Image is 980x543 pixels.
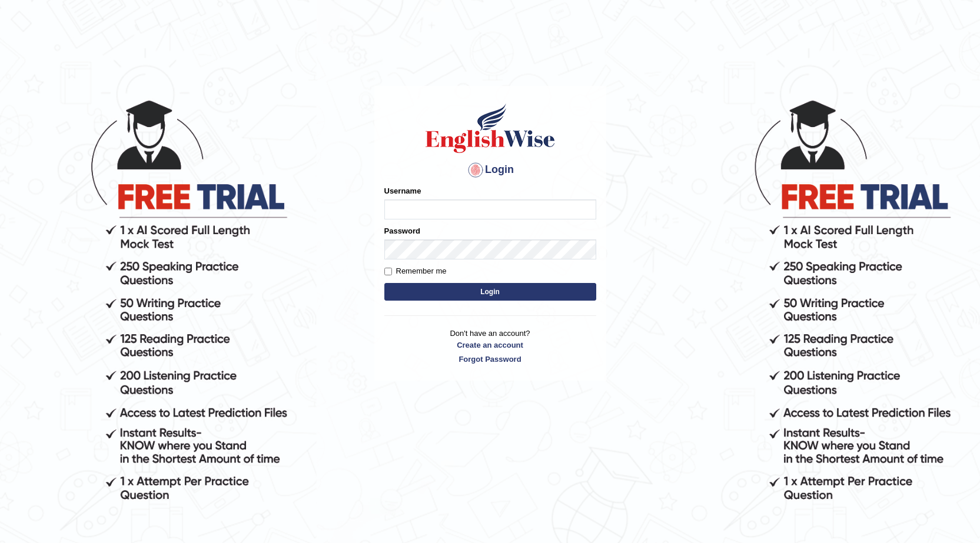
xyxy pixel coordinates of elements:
[384,225,420,236] label: Password
[384,283,596,301] button: Login
[423,102,557,155] img: Logo of English Wise sign in for intelligent practice with AI
[384,185,421,196] label: Username
[384,328,596,364] p: Don't have an account?
[384,161,596,179] h4: Login
[384,268,392,275] input: Remember me
[384,354,596,365] a: Forgot Password
[384,339,596,351] a: Create an account
[384,265,447,277] label: Remember me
